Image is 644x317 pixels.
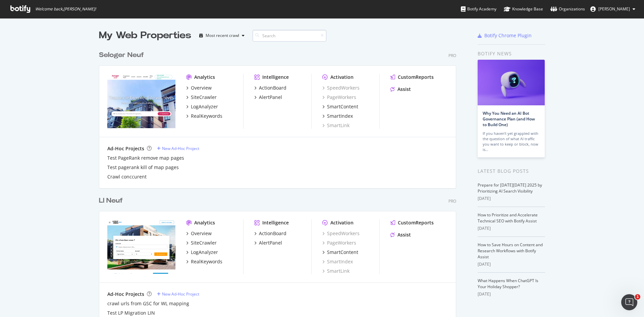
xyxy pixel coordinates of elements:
a: SmartLink [322,122,350,129]
div: Intelligence [262,74,289,81]
div: My Web Properties [99,29,191,42]
div: SmartIndex [327,113,353,119]
div: LI Neuf [99,196,123,206]
div: Pro [448,53,456,58]
div: ActionBoard [259,230,286,237]
a: Seloger Neuf [99,50,147,60]
a: How to Save Hours on Content and Research Workflows with Botify Assist [478,242,543,260]
a: PageWorkers [322,94,356,101]
div: AlertPanel [259,240,282,246]
div: If you haven’t yet grappled with the question of what AI traffic you want to keep or block, now is… [483,131,540,152]
a: Overview [186,85,212,91]
div: Overview [191,85,212,91]
div: Ad-Hoc Projects [107,145,144,152]
a: CustomReports [390,74,434,81]
a: Crawl conccurent [107,173,147,180]
a: AlertPanel [254,240,282,246]
div: Botify news [478,50,545,57]
div: Assist [397,86,411,93]
a: Botify Chrome Plugin [478,32,532,39]
a: LogAnalyzer [186,103,218,110]
a: SmartContent [322,103,358,110]
div: Analytics [194,74,215,81]
span: 1 [635,294,640,300]
iframe: Intercom live chat [621,294,637,310]
a: SmartLink [322,268,350,274]
div: Knowledge Base [504,6,543,12]
a: Assist [390,86,411,93]
img: selogerneuf.com [107,74,175,128]
a: SmartIndex [322,258,353,265]
button: [PERSON_NAME] [585,4,641,14]
div: Botify Chrome Plugin [484,32,532,39]
div: [DATE] [478,225,545,231]
a: RealKeywords [186,113,222,119]
div: Overview [191,230,212,237]
a: SiteCrawler [186,94,217,101]
div: [DATE] [478,291,545,297]
a: SmartIndex [322,113,353,119]
div: AlertPanel [259,94,282,101]
div: Organizations [550,6,585,12]
div: LogAnalyzer [191,249,218,256]
button: Most recent crawl [197,30,247,41]
a: How to Prioritize and Accelerate Technical SEO with Botify Assist [478,212,538,224]
a: What Happens When ChatGPT Is Your Holiday Shopper? [478,278,538,289]
a: New Ad-Hoc Project [157,146,199,151]
div: Botify Academy [461,6,496,12]
div: SmartContent [327,103,358,110]
a: Why You Need an AI Bot Governance Plan (and How to Build One) [483,110,535,127]
div: Assist [397,231,411,238]
div: SiteCrawler [191,240,217,246]
div: Activation [330,219,354,226]
div: Latest Blog Posts [478,167,545,175]
div: SmartContent [327,249,358,256]
a: SmartContent [322,249,358,256]
div: Intelligence [262,219,289,226]
div: New Ad-Hoc Project [162,291,199,297]
a: ActionBoard [254,230,286,237]
div: CustomReports [398,74,434,81]
div: Seloger Neuf [99,50,144,60]
a: AlertPanel [254,94,282,101]
div: Most recent crawl [206,34,239,38]
span: Welcome back, [PERSON_NAME] ! [35,6,96,12]
div: CustomReports [398,219,434,226]
a: LI Neuf [99,196,125,206]
a: SiteCrawler [186,240,217,246]
a: ActionBoard [254,85,286,91]
a: Overview [186,230,212,237]
a: Test PageRank remove map pages [107,155,184,161]
a: Test LP Migration LIN [107,310,155,316]
a: RealKeywords [186,258,222,265]
a: crawl urls from GSC for WL mapping [107,300,189,307]
div: LogAnalyzer [191,103,218,110]
input: Search [253,30,326,42]
a: New Ad-Hoc Project [157,291,199,297]
img: Why You Need an AI Bot Governance Plan (and How to Build One) [478,60,545,105]
a: PageWorkers [322,240,356,246]
a: Test pagerank kill of map pages [107,164,179,171]
a: LogAnalyzer [186,249,218,256]
a: SpeedWorkers [322,85,360,91]
div: New Ad-Hoc Project [162,146,199,151]
div: RealKeywords [191,113,222,119]
a: Prepare for [DATE][DATE] 2025 by Prioritizing AI Search Visibility [478,182,542,194]
div: [DATE] [478,196,545,202]
a: Assist [390,231,411,238]
div: RealKeywords [191,258,222,265]
div: ActionBoard [259,85,286,91]
a: SpeedWorkers [322,230,360,237]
